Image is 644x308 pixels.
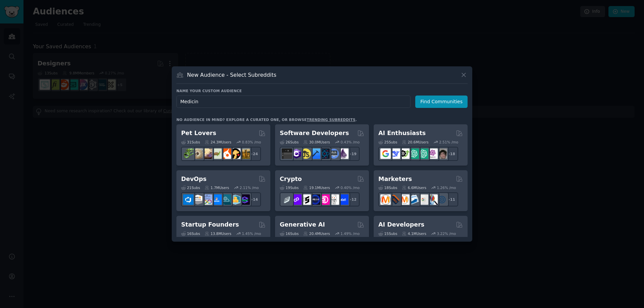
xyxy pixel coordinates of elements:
div: 19.1M Users [303,185,330,190]
div: 0.43 % /mo [340,140,360,144]
div: 13.8M Users [205,231,231,236]
div: 18 Sub s [378,185,397,190]
div: 2.11 % /mo [240,185,259,190]
img: AskComputerScience [329,148,339,159]
img: iOSProgramming [310,148,320,159]
div: 6.6M Users [402,185,426,190]
img: OpenAIDev [427,148,438,159]
div: No audience in mind? Explore a curated one, or browse . [176,117,357,122]
div: 1.49 % /mo [340,231,360,236]
img: ballpython [193,148,203,159]
img: elixir [338,148,348,159]
div: 19 Sub s [280,185,299,190]
div: 1.26 % /mo [437,185,456,190]
h2: DevOps [181,175,207,183]
div: 0.40 % /mo [340,185,360,190]
h2: AI Enthusiasts [378,129,426,137]
img: ArtificalIntelligence [437,148,447,159]
img: ethstaker [301,194,311,205]
div: 4.1M Users [402,231,426,236]
img: web3 [310,194,320,205]
img: defiblockchain [319,194,330,205]
img: Docker_DevOps [202,194,212,205]
div: 30.0M Users [303,140,330,144]
img: PetAdvice [230,148,240,159]
div: 20.6M Users [402,140,428,144]
div: 1.7M Users [205,185,229,190]
img: PlatformEngineers [239,194,250,205]
div: 25 Sub s [378,140,397,144]
img: herpetology [183,148,194,159]
div: 16 Sub s [280,231,299,236]
div: 2.51 % /mo [439,140,458,144]
img: cockatiel [221,148,231,159]
div: 21 Sub s [181,185,200,190]
img: DeepSeek [390,148,400,159]
img: AskMarketing [399,194,410,205]
h2: Software Developers [280,129,349,137]
div: 1.45 % /mo [242,231,261,236]
h2: Marketers [378,175,412,183]
div: 26 Sub s [280,140,299,144]
img: 0xPolygon [291,194,302,205]
img: MarketingResearch [427,194,438,205]
img: AWS_Certified_Experts [193,194,203,205]
img: reactnative [319,148,330,159]
img: defi_ [338,194,348,205]
div: 15 Sub s [378,231,397,236]
img: aws_cdk [230,194,240,205]
img: content_marketing [380,194,391,205]
img: OnlineMarketing [437,194,447,205]
div: + 18 [444,147,458,161]
img: csharp [291,148,302,159]
input: Pick a short name, like "Digital Marketers" or "Movie-Goers" [176,96,411,108]
img: dogbreed [239,148,250,159]
div: 3.22 % /mo [437,231,456,236]
img: learnjavascript [301,148,311,159]
img: DevOpsLinks [211,194,222,205]
h3: Name your custom audience [176,88,468,93]
img: chatgpt_promptDesign [409,148,419,159]
img: AItoolsCatalog [399,148,410,159]
a: trending subreddits [307,118,355,122]
div: + 12 [345,192,360,206]
div: + 14 [247,192,261,206]
div: + 19 [345,147,360,161]
div: 16 Sub s [181,231,200,236]
img: leopardgeckos [202,148,212,159]
h2: Crypto [280,175,302,183]
img: GoogleGeminiAI [380,148,391,159]
img: azuredevops [183,194,194,205]
img: Emailmarketing [409,194,419,205]
h2: Generative AI [280,221,325,229]
div: + 24 [247,147,261,161]
h3: New Audience - Select Subreddits [187,71,276,78]
h2: AI Developers [378,221,424,229]
h2: Pet Lovers [181,129,216,137]
div: 24.3M Users [205,140,231,144]
img: software [282,148,292,159]
img: platformengineering [221,194,231,205]
img: turtle [211,148,222,159]
img: googleads [418,194,428,205]
h2: Startup Founders [181,221,239,229]
img: CryptoNews [329,194,339,205]
div: 0.83 % /mo [242,140,261,144]
img: bigseo [390,194,400,205]
div: 20.4M Users [303,231,330,236]
img: ethfinance [282,194,292,205]
button: Find Communities [415,96,468,108]
div: + 11 [444,192,458,206]
img: chatgpt_prompts_ [418,148,428,159]
div: 31 Sub s [181,140,200,144]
